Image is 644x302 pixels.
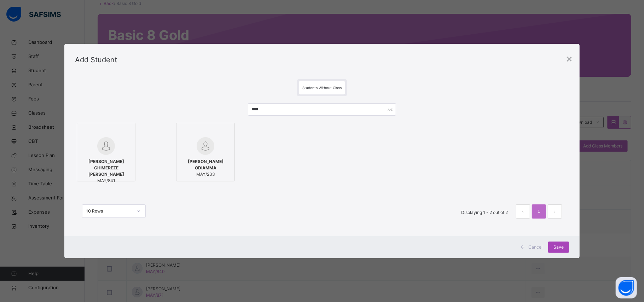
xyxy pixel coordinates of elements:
[180,171,231,178] span: MAY/233
[81,178,132,184] span: MAY/841
[516,204,530,219] li: 上一页
[548,204,562,219] button: next page
[75,56,117,64] span: Add Student
[516,204,530,219] button: prev page
[81,158,132,178] span: [PERSON_NAME] CHIMEREZE [PERSON_NAME]
[180,158,231,171] span: [PERSON_NAME] ODIAMMA
[553,244,564,250] span: Save
[197,137,214,155] img: default.svg
[535,207,542,216] a: 1
[97,137,115,155] img: default.svg
[86,208,133,214] div: 10 Rows
[548,204,562,219] li: 下一页
[528,244,543,250] span: Cancel
[302,86,342,90] span: Students Without Class
[456,204,513,219] li: Displaying 1 - 2 out of 2
[532,204,546,219] li: 1
[616,277,637,298] button: Open asap
[566,51,573,66] div: ×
